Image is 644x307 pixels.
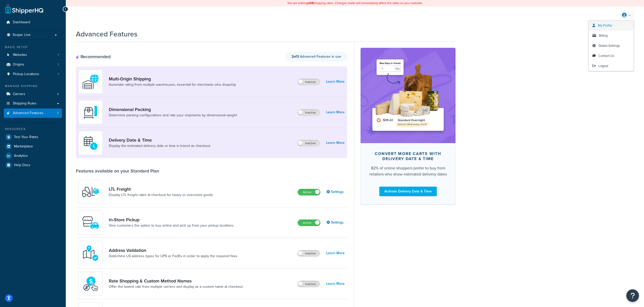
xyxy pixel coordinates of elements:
[326,250,345,257] a: Learn More
[57,111,59,115] span: 2
[109,192,213,198] a: Display LTL freight rates at checkout for heavy or oversized goods
[14,144,33,149] span: Marketplace
[4,70,62,79] li: Pickup Locations
[4,60,62,69] li: Origins
[13,92,25,96] span: Carriers
[4,127,62,131] div: Resources
[109,223,234,228] a: Give customers the option to buy online and pick up from your pickup locations
[298,250,320,256] label: Inactive
[109,284,243,289] a: Offer the lowest rate from multiple carriers and display as a custom name at checkout
[58,53,59,57] span: 1
[82,183,99,201] img: y79ZsPf0fXUFUhFXDzUgf+ktZg5F2+ohG75+v3d2s1D9TjoU8PiyCIluIjV41seZevKCRuEjTPPOKHJsQcmKCXGdfprl3L4q7...
[82,214,99,231] img: wfgcfpwTIucLEAAAAASUVORK5CYII=
[82,244,99,262] img: kIG8fy0lQAAAABJRU5ErkJggg==
[598,23,612,28] span: My Profile
[298,140,320,146] label: Inactive
[298,281,320,287] label: Inactive
[76,168,159,174] div: Features available on your Standard Plan
[326,78,345,85] a: Learn More
[82,73,99,91] img: WatD5o0RtDAAAAAElFTkSuQmCC
[13,101,36,106] span: Shipping Rules
[58,72,59,76] span: 1
[4,151,62,160] a: Analytics
[326,219,345,226] a: Settings
[109,254,237,259] a: Determine US address types for UPS or FedEx in order to apply the required fees
[82,103,99,121] img: DTVBYsAAAAAASUVORK5CYII=
[82,134,99,152] img: gfkeb5ejjkALwAAAABJRU5ErkJggg==
[326,188,345,195] a: Settings
[369,165,447,177] div: 82% of online shoppers prefer to buy from retailers who show estimated delivery dates
[4,70,62,79] a: Pickup Locations1
[4,108,62,118] a: Advanced Features2
[82,275,99,293] img: icon-duo-feat-rate-shopping-ecdd8bed.png
[589,61,634,71] a: Logout
[76,29,137,39] h1: Advanced Features
[14,154,28,158] span: Analytics
[589,41,634,51] a: Global Settings
[326,139,345,146] a: Learn More
[13,33,31,37] span: Scope: Live
[109,82,236,87] a: Automate rating from multiple warehouses, essential for merchants who dropship
[109,107,237,112] a: Dimensional Packing
[109,278,243,284] a: Rate Shopping & Custom Method Names
[13,53,27,57] span: Websites
[76,54,111,59] div: Recommended
[109,248,237,253] a: Address Validation
[4,18,62,27] a: Dashboard
[599,33,608,38] span: Billing
[4,90,62,99] a: Carriers4
[13,62,24,67] span: Origins
[589,31,634,41] a: Billing
[4,50,62,60] a: Websites1
[298,79,320,85] label: Inactive
[109,76,236,82] a: Multi-Origin Shipping
[4,50,62,60] li: Websites
[109,137,211,143] a: Delivery Date & Time
[109,113,237,118] a: Determine packing configurations and rate your shipments by dimensional weight
[4,142,62,151] a: Marketplace
[298,189,320,195] label: Active
[298,109,320,116] label: Inactive
[13,72,39,76] span: Pickup Locations
[4,90,62,99] li: Carriers
[14,163,30,167] span: Help Docs
[4,108,62,118] li: Advanced Features
[14,135,38,139] span: Test Your Rates
[4,133,62,142] a: Test Your Rates
[13,20,30,25] span: Dashboard
[308,1,314,5] b: LIVE
[292,54,299,59] strong: 2 of 3
[58,62,59,67] span: 1
[4,99,62,108] a: Shipping Rules
[326,280,345,287] a: Learn More
[368,55,448,135] img: feature-image-ddt-36eae7f7280da8017bfb280eaccd9c446f90b1fe08728e4019434db127062ab4.png
[598,43,620,48] span: Global Settings
[626,289,639,302] button: Open Resource Center
[57,92,59,96] span: 4
[4,84,62,88] div: Manage Shipping
[598,53,614,58] span: Contact Us
[292,54,341,59] span: Advanced Features in use
[4,161,62,170] a: Help Docs
[109,143,211,148] a: Display the estimated delivery date or time in transit as checkout.
[109,217,234,223] a: In-Store Pickup
[379,187,437,196] a: Activate Delivery Date & Time
[298,220,320,226] label: Active
[598,63,608,68] span: Logout
[4,45,62,49] div: Basic Setup
[589,20,634,31] a: My Profile
[326,109,345,116] a: Learn More
[4,60,62,69] a: Origins1
[13,111,44,115] span: Advanced Features
[589,51,634,61] a: Contact Us
[369,151,447,161] div: Convert more carts with delivery date & time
